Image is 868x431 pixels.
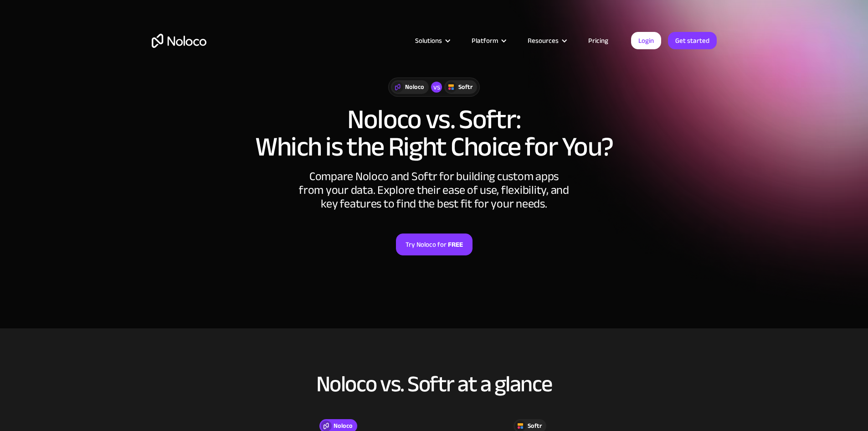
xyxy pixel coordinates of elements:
div: Resources [516,35,577,47]
div: Noloco [334,421,353,431]
h2: Noloco vs. Softr at a glance [152,372,717,396]
div: Compare Noloco and Softr for building custom apps from your data. Explore their ease of use, flex... [298,170,571,211]
a: Try Noloco forFREE [396,234,473,255]
a: Login [631,32,661,49]
strong: FREE [448,239,463,250]
div: Softr [528,421,542,431]
div: Solutions [415,35,442,47]
div: vs [431,82,442,93]
a: Get started [668,32,717,49]
a: home [152,34,206,48]
div: Noloco [405,82,424,92]
h1: Noloco vs. Softr: Which is the Right Choice for You? [152,106,717,161]
div: Platform [460,35,516,47]
div: Platform [472,35,498,47]
div: Resources [528,35,559,47]
div: Softr [458,82,473,92]
a: Pricing [577,35,620,47]
div: Solutions [404,35,460,47]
